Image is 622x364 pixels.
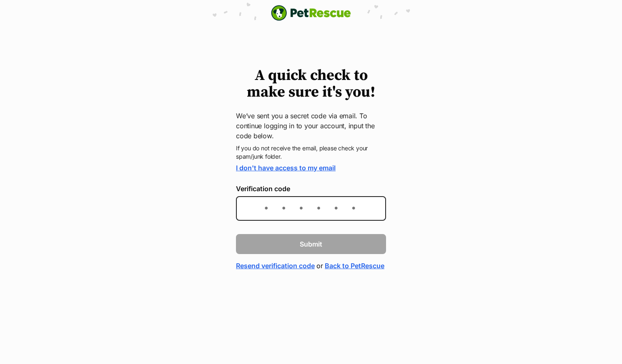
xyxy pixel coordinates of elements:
[236,261,315,271] a: Resend verification code
[300,239,322,249] span: Submit
[236,144,386,161] p: If you do not receive the email, please check your spam/junk folder.
[236,67,386,101] h1: A quick check to make sure it's you!
[271,5,351,21] img: logo-e224e6f780fb5917bec1dbf3a21bbac754714ae5b6737aabdf751b685950b380.svg
[316,261,323,271] span: or
[325,261,384,271] a: Back to PetRescue
[236,185,386,192] label: Verification code
[236,234,386,254] button: Submit
[271,5,351,21] a: PetRescue
[236,196,386,221] input: Enter the 6-digit verification code sent to your device
[236,111,386,141] p: We’ve sent you a secret code via email. To continue logging in to your account, input the code be...
[236,164,336,172] a: I don't have access to my email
